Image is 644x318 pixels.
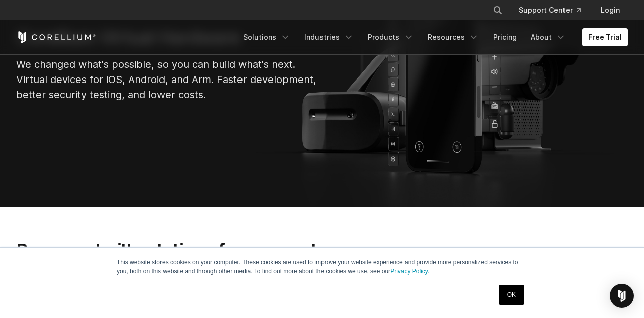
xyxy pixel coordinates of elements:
[499,285,524,305] a: OK
[390,268,429,275] a: Privacy Policy.
[487,28,523,46] a: Pricing
[237,28,296,46] a: Solutions
[610,284,634,308] div: Open Intercom Messenger
[16,239,359,284] h2: Purpose-built solutions for research, development, and testing.
[237,28,628,46] div: Navigation Menu
[16,57,318,102] p: We changed what's possible, so you can build what's next. Virtual devices for iOS, Android, and A...
[117,258,527,276] p: This website stores cookies on your computer. These cookies are used to improve your website expe...
[298,28,360,46] a: Industries
[362,28,420,46] a: Products
[511,1,589,19] a: Support Center
[525,28,572,46] a: About
[422,28,485,46] a: Resources
[593,1,628,19] a: Login
[480,1,628,19] div: Navigation Menu
[16,31,96,43] a: Corellium Home
[582,28,628,46] a: Free Trial
[489,1,507,19] button: Search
